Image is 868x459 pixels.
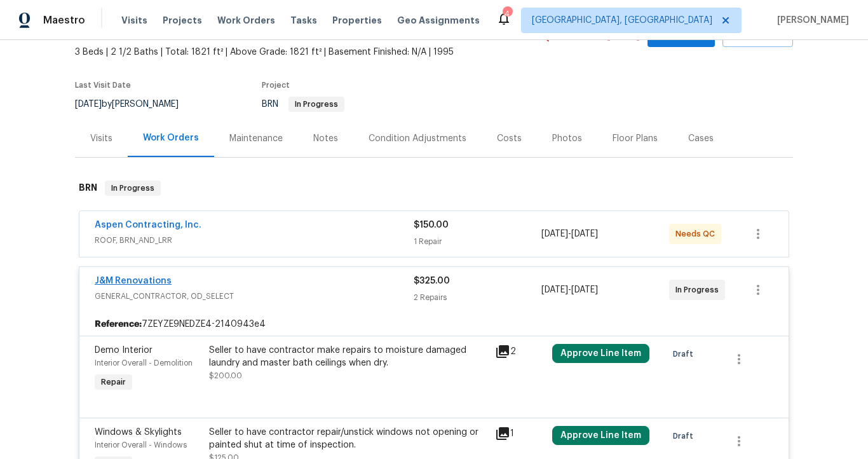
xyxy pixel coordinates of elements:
[43,14,85,27] span: Maestro
[75,100,102,109] span: [DATE]
[262,100,344,109] span: BRN
[75,97,194,112] div: by [PERSON_NAME]
[95,318,142,331] b: Reference:
[675,284,724,296] span: In Progress
[673,430,698,442] span: Draft
[79,181,97,196] h6: BRN
[96,376,131,388] span: Repair
[90,132,112,145] div: Visits
[121,14,147,27] span: Visits
[290,16,317,25] span: Tasks
[209,344,487,369] div: Seller to have contractor make repairs to moisture damaged laundry and master bath ceilings when ...
[772,14,849,27] span: [PERSON_NAME]
[552,426,649,445] button: Approve Line Item
[397,14,480,27] span: Geo Assignments
[541,284,598,296] span: -
[95,346,153,355] span: Demo Interior
[95,221,201,229] a: Aspen Contracting, Inc.
[209,426,487,451] div: Seller to have contractor repair/unstick windows not opening or painted shut at time of inspection.
[313,132,338,145] div: Notes
[571,229,598,238] span: [DATE]
[163,14,202,27] span: Projects
[414,277,450,285] span: $325.00
[95,428,182,437] span: Windows & Skylights
[217,14,275,27] span: Work Orders
[532,14,712,27] span: [GEOGRAPHIC_DATA], [GEOGRAPHIC_DATA]
[414,221,449,229] span: $150.00
[95,359,193,367] span: Interior Overall - Demolition
[552,132,582,145] div: Photos
[75,81,131,89] span: Last Visit Date
[79,313,789,336] div: 7ZEYZE9NEDZE4-2140943e4
[95,441,187,449] span: Interior Overall - Windows
[673,348,698,360] span: Draft
[95,290,414,303] span: GENERAL_CONTRACTOR, OD_SELECT
[290,100,343,108] span: In Progress
[688,132,714,145] div: Cases
[495,426,545,441] div: 1
[497,132,522,145] div: Costs
[332,14,382,27] span: Properties
[229,132,283,145] div: Maintenance
[95,277,172,285] a: J&M Renovations
[552,344,649,363] button: Approve Line Item
[613,132,658,145] div: Floor Plans
[541,229,568,238] span: [DATE]
[262,81,290,89] span: Project
[414,291,541,304] div: 2 Repairs
[414,235,541,248] div: 1 Repair
[143,132,199,144] div: Work Orders
[106,182,159,195] span: In Progress
[75,46,536,58] span: 3 Beds | 2 1/2 Baths | Total: 1821 ft² | Above Grade: 1821 ft² | Basement Finished: N/A | 1995
[369,132,466,145] div: Condition Adjustments
[675,228,720,240] span: Needs QC
[209,372,242,380] span: $200.00
[541,285,568,294] span: [DATE]
[75,168,793,209] div: BRN In Progress
[571,285,598,294] span: [DATE]
[503,8,512,20] div: 4
[95,234,414,247] span: ROOF, BRN_AND_LRR
[495,344,545,359] div: 2
[541,228,598,240] span: -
